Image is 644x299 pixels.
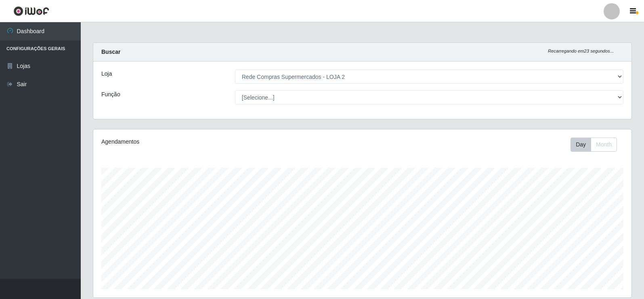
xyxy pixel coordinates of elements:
[101,90,120,99] label: Função
[571,138,591,152] button: Day
[591,138,617,152] button: Month
[101,49,120,55] strong: Buscar
[13,6,49,16] img: CoreUI Logo
[101,70,112,78] label: Loja
[548,49,614,53] i: Recarregando em 23 segundos...
[571,138,617,152] div: First group
[571,138,623,152] div: Toolbar with button groups
[101,138,312,146] div: Agendamentos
